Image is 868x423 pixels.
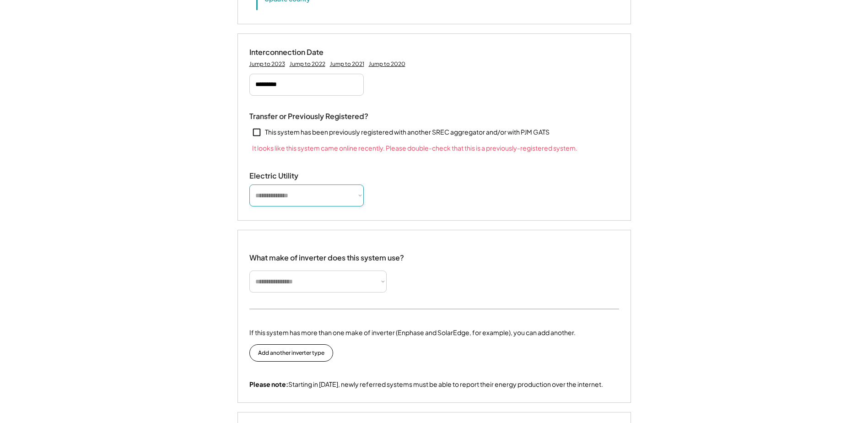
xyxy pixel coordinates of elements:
[249,171,341,181] div: Electric Utility
[249,112,368,121] div: Transfer or Previously Registered?
[330,60,364,68] div: Jump to 2021
[369,60,405,68] div: Jump to 2020
[249,48,341,57] div: Interconnection Date
[249,328,576,337] div: If this system has more than one make of inverter (Enphase and SolarEdge, for example), you can a...
[249,344,333,362] button: Add another inverter type
[249,143,577,153] div: It looks like this system came online recently. Please double-check that this is a previously-reg...
[265,128,550,137] div: This system has been previously registered with another SREC aggregator and/or with PJM GATS
[290,60,325,68] div: Jump to 2022
[249,244,404,265] div: What make of inverter does this system use?
[249,60,285,68] div: Jump to 2023
[249,380,288,388] strong: Please note:
[249,380,603,389] div: Starting in [DATE], newly referred systems must be able to report their energy production over th...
